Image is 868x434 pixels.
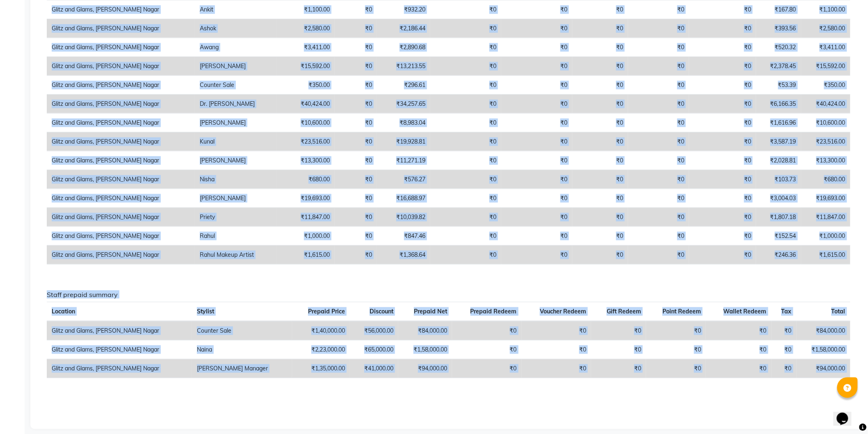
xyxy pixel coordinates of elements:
[370,308,393,315] span: Discount
[335,57,377,75] td: ₹0
[430,170,501,189] td: ₹0
[501,19,572,38] td: ₹0
[377,19,430,38] td: ₹2,186.44
[335,94,377,113] td: ₹0
[501,94,572,113] td: ₹0
[195,226,276,245] td: Rahul
[801,94,850,113] td: ₹40,424.00
[628,151,689,170] td: ₹0
[572,38,628,57] td: ₹0
[572,208,628,226] td: ₹0
[430,75,501,94] td: ₹0
[831,308,845,315] span: Total
[47,321,192,340] td: Glitz and Glams, [PERSON_NAME] Nagar
[756,38,801,57] td: ₹520.32
[540,308,586,315] span: Voucher Redeem
[47,151,195,170] td: Glitz and Glams, [PERSON_NAME] Nagar
[430,38,501,57] td: ₹0
[756,226,801,245] td: ₹152.54
[47,113,195,132] td: Glitz and Glams, [PERSON_NAME] Nagar
[430,226,501,245] td: ₹0
[430,132,501,151] td: ₹0
[308,308,345,315] span: Prepaid Price
[756,113,801,132] td: ₹1,616.96
[756,208,801,226] td: ₹1,807.18
[195,245,276,264] td: Rahul Makeup Artist
[756,170,801,189] td: ₹103.73
[430,57,501,75] td: ₹0
[772,359,797,378] td: ₹0
[772,321,797,340] td: ₹0
[501,113,572,132] td: ₹0
[47,19,195,38] td: Glitz and Glams, [PERSON_NAME] Nagar
[276,151,334,170] td: ₹13,300.00
[377,94,430,113] td: ₹34,257.65
[276,132,334,151] td: ₹23,516.00
[430,189,501,208] td: ₹0
[572,57,628,75] td: ₹0
[689,19,756,38] td: ₹0
[501,132,572,151] td: ₹0
[195,19,276,38] td: Ashok
[756,245,801,264] td: ₹246.36
[430,19,501,38] td: ₹0
[276,113,334,132] td: ₹10,600.00
[706,359,772,378] td: ₹0
[414,308,447,315] span: Prepaid Net
[756,57,801,75] td: ₹2,378.45
[628,19,689,38] td: ₹0
[335,151,377,170] td: ₹0
[195,208,276,226] td: Priety
[572,151,628,170] td: ₹0
[335,226,377,245] td: ₹0
[195,38,276,57] td: Awang
[350,340,398,359] td: ₹65,000.00
[377,57,430,75] td: ₹13,213.55
[195,189,276,208] td: [PERSON_NAME]
[501,151,572,170] td: ₹0
[724,308,767,315] span: Wallet Redeem
[522,359,592,378] td: ₹0
[377,132,430,151] td: ₹19,928.81
[522,321,592,340] td: ₹0
[501,75,572,94] td: ₹0
[377,208,430,226] td: ₹10,039.82
[47,75,195,94] td: Glitz and Glams, [PERSON_NAME] Nagar
[756,94,801,113] td: ₹6,166.35
[628,113,689,132] td: ₹0
[689,189,756,208] td: ₹0
[501,245,572,264] td: ₹0
[452,340,522,359] td: ₹0
[591,359,646,378] td: ₹0
[276,94,334,113] td: ₹40,424.00
[377,75,430,94] td: ₹296.61
[572,189,628,208] td: ₹0
[195,132,276,151] td: Kunal
[377,38,430,57] td: ₹2,890.68
[689,151,756,170] td: ₹0
[572,226,628,245] td: ₹0
[335,75,377,94] td: ₹0
[197,308,214,315] span: Stylist
[335,189,377,208] td: ₹0
[47,94,195,113] td: Glitz and Glams, [PERSON_NAME] Nagar
[572,75,628,94] td: ₹0
[335,19,377,38] td: ₹0
[781,308,792,315] span: Tax
[607,308,641,315] span: Gift Redeem
[591,321,646,340] td: ₹0
[47,189,195,208] td: Glitz and Glams, [PERSON_NAME] Nagar
[756,151,801,170] td: ₹2,028.81
[628,189,689,208] td: ₹0
[276,19,334,38] td: ₹2,580.00
[192,359,292,378] td: [PERSON_NAME] Manager
[398,340,452,359] td: ₹1,58,000.00
[689,38,756,57] td: ₹0
[292,359,350,378] td: ₹1,35,000.00
[628,94,689,113] td: ₹0
[501,57,572,75] td: ₹0
[47,245,195,264] td: Glitz and Glams, [PERSON_NAME] Nagar
[756,19,801,38] td: ₹393.56
[756,132,801,151] td: ₹3,587.19
[398,321,452,340] td: ₹84,000.00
